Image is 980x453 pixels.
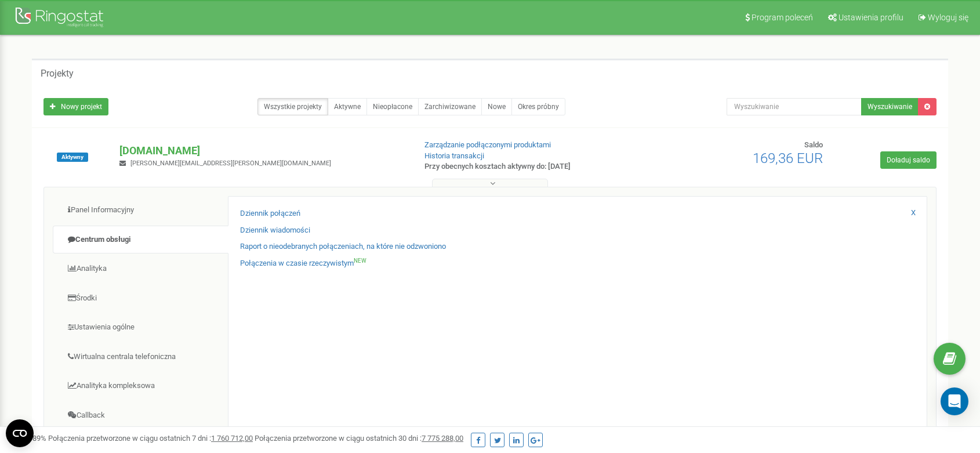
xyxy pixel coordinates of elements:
span: Program poleceń [752,13,813,22]
a: Aktywne [328,98,367,115]
span: Połączenia przetworzone w ciągu ostatnich 30 dni : [255,434,463,443]
a: Nowe [481,98,512,115]
u: 1 760 712,00 [211,434,253,443]
a: Nieopłacone [366,98,419,115]
a: X [911,208,916,219]
a: Dziennik połączeń [240,208,300,219]
a: Wszystkie projekty [257,98,328,115]
a: Analityka [53,255,228,283]
a: Zarchiwizowane [418,98,482,115]
a: Zarządzanie podłączonymi produktami [424,140,551,149]
span: Saldo [804,140,823,149]
a: Okres próbny [511,98,565,115]
a: Historia transakcji [424,151,484,160]
a: Połączenia w czasie rzeczywistymNEW [240,258,366,269]
span: Ustawienia profilu [839,13,903,22]
input: Wyszukiwanie [727,98,862,115]
h5: Projekty [41,68,74,79]
a: Wirtualna centrala telefoniczna [53,343,228,371]
span: Połączenia przetworzone w ciągu ostatnich 7 dni : [48,434,253,443]
a: Ustawienia ogólne [53,313,228,342]
a: Centrum obsługi [53,226,228,254]
a: Doładuj saldo [880,151,937,169]
sup: NEW [354,258,366,264]
a: Panel Informacyjny [53,196,228,224]
a: Dziennik wiadomości [240,225,310,236]
span: [PERSON_NAME][EMAIL_ADDRESS][PERSON_NAME][DOMAIN_NAME] [130,160,331,167]
a: Callback [53,401,228,430]
a: Nowy projekt [43,98,108,115]
span: Aktywny [57,153,88,162]
a: Analityka kompleksowa [53,372,228,400]
u: 7 775 288,00 [422,434,463,443]
p: [DOMAIN_NAME] [119,143,405,158]
p: Przy obecnych kosztach aktywny do: [DATE] [424,161,635,172]
span: 169,36 EUR [753,150,823,166]
div: Open Intercom Messenger [941,387,968,415]
button: Wyszukiwanie [861,98,919,115]
a: Środki [53,284,228,313]
span: Wyloguj się [928,13,968,22]
button: Open CMP widget [6,419,34,447]
a: Raport o nieodebranych połączeniach, na które nie odzwoniono [240,241,446,252]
